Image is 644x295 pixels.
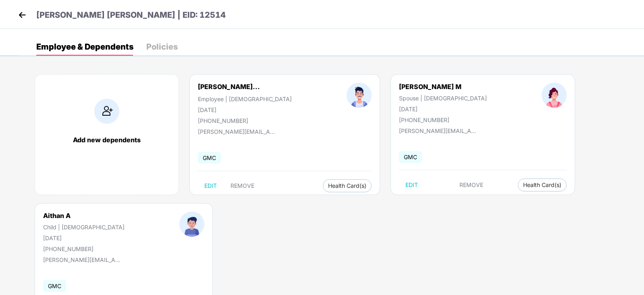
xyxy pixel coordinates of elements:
img: back [16,9,28,21]
button: REMOVE [453,179,490,191]
button: Health Card(s) [323,179,372,192]
button: EDIT [399,179,424,191]
div: [DATE] [399,106,487,112]
span: Health Card(s) [328,184,366,188]
div: Add new dependents [43,136,170,144]
div: [PERSON_NAME]... [198,83,260,91]
img: profileImage [179,212,204,237]
div: Employee & Dependents [36,43,133,51]
div: [PHONE_NUMBER] [399,116,487,123]
div: Employee | [DEMOGRAPHIC_DATA] [198,96,292,102]
button: REMOVE [224,179,261,192]
div: Spouse | [DEMOGRAPHIC_DATA] [399,95,487,102]
div: [PHONE_NUMBER] [43,245,125,252]
div: [PERSON_NAME] M [399,83,487,91]
div: [DATE] [198,106,292,113]
div: Policies [146,43,178,51]
span: EDIT [405,182,418,188]
span: REMOVE [231,183,254,189]
img: profileImage [347,83,372,108]
div: [PERSON_NAME][EMAIL_ADDRESS][DOMAIN_NAME] [399,127,480,134]
div: Child | [DEMOGRAPHIC_DATA] [43,224,125,231]
span: EDIT [204,183,217,189]
div: [DATE] [43,235,125,241]
button: Health Card(s) [518,179,567,191]
span: GMC [43,280,66,292]
span: Health Card(s) [523,183,561,187]
p: [PERSON_NAME] [PERSON_NAME] | EID: 12514 [36,9,226,21]
div: [PERSON_NAME][EMAIL_ADDRESS][DOMAIN_NAME] [43,256,124,263]
button: EDIT [198,179,223,192]
span: GMC [198,152,221,164]
img: profileImage [542,83,567,108]
img: addIcon [94,99,119,124]
span: REMOVE [459,182,483,188]
div: [PERSON_NAME][EMAIL_ADDRESS][DOMAIN_NAME] [198,128,278,135]
div: [PHONE_NUMBER] [198,117,292,124]
span: GMC [399,151,422,163]
div: Aithan A [43,212,125,220]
